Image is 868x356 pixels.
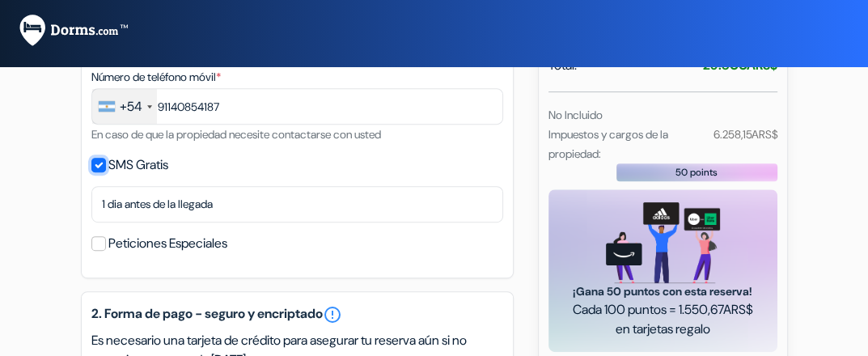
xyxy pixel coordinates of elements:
[91,127,381,142] small: En caso de que la propiedad necesite contactarse con usted
[703,57,777,74] strong: 29.800ARS$
[675,165,718,180] span: 50 points
[606,202,720,284] img: gift_card_hero_new.png
[568,300,758,339] span: Cada 100 puntos = 1.550,67ARS$ en tarjetas regalo
[568,283,758,300] span: ¡Gana 50 puntos con esta reserva!
[548,127,668,161] small: Impuestos y cargos de la propiedad:
[91,88,503,125] input: 9 11 2345-6789
[548,108,603,122] small: No Incluido
[92,89,157,124] div: Argentina: +54
[108,154,168,176] label: SMS Gratis
[108,232,227,255] label: Peticiones Especiales
[19,15,128,46] img: es.Dorms.com
[120,97,142,117] div: +54
[91,69,221,86] label: Número de teléfono móvil
[91,305,503,324] h5: 2. Forma de pago - seguro y encriptado
[713,127,778,142] small: 6.258,15ARS$
[323,305,342,324] a: error_outline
